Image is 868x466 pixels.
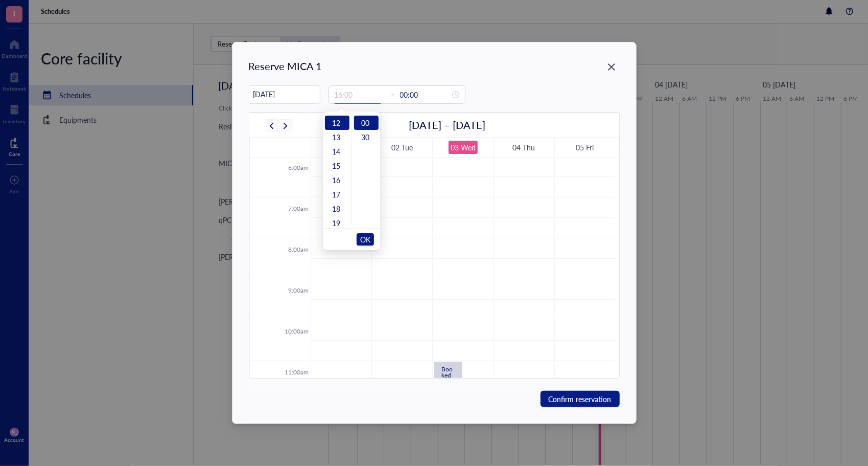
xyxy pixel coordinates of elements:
[354,116,379,130] div: 00
[409,118,485,132] h2: [DATE] – [DATE]
[286,163,311,172] div: 6:00am
[400,89,450,100] input: End time
[279,119,292,131] button: Next week
[603,59,620,75] button: Close
[357,233,374,246] button: OK
[360,230,370,249] span: OK
[603,61,620,73] span: Close
[325,216,349,230] div: 19
[511,141,537,154] a: September 4, 2025
[249,59,620,73] div: Reserve MICA 1
[325,187,349,202] div: 17
[451,142,476,153] div: 03 Wed
[325,173,349,187] div: 16
[576,142,594,153] div: 05 Fri
[325,130,349,144] div: 13
[354,130,379,144] div: 30
[249,84,320,104] input: mm/dd/yyyy
[441,366,455,379] div: Booked
[283,368,311,377] div: 11:00am
[574,141,596,154] a: September 5, 2025
[513,142,535,153] div: 04 Thu
[286,286,311,295] div: 9:00am
[266,119,278,131] button: Previous week
[541,391,620,407] button: Confirm reservation
[389,141,415,154] a: September 2, 2025
[391,142,413,153] div: 02 Tue
[286,204,311,213] div: 7:00am
[325,144,349,159] div: 14
[283,327,311,336] div: 10:00am
[335,89,385,100] input: Start time
[325,159,349,173] div: 15
[549,393,612,405] span: Confirm reservation
[325,116,349,130] div: 12
[325,202,349,216] div: 18
[286,245,311,254] div: 8:00am
[449,141,478,154] a: September 3, 2025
